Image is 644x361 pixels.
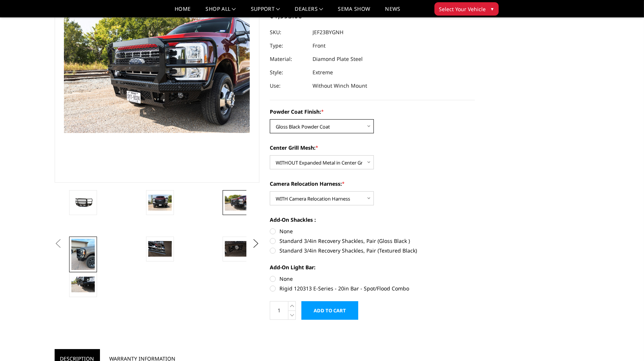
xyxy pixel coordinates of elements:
[71,277,95,292] img: 2023-2025 Ford F250-350 - FT Series - Extreme Front Bumper
[295,6,323,17] a: Dealers
[313,39,326,52] dd: Front
[225,241,248,257] img: 2023-2025 Ford F250-350 - FT Series - Extreme Front Bumper
[313,79,367,92] dd: Without Winch Mount
[270,39,307,52] dt: Type:
[491,5,494,13] span: ▾
[206,6,236,17] a: shop all
[250,238,261,249] button: Next
[270,263,475,271] label: Add-On Light Bar:
[251,6,280,17] a: Support
[225,195,248,210] img: 2023-2025 Ford F250-350 - FT Series - Extreme Front Bumper
[71,239,95,270] img: 2023-2025 Ford F250-350 - FT Series - Extreme Front Bumper
[53,238,64,249] button: Previous
[338,6,370,17] a: SEMA Show
[270,108,475,116] label: Powder Coat Finish:
[270,216,475,224] label: Add-On Shackles :
[313,26,343,39] dd: JEF23BYGNH
[270,180,475,188] label: Camera Relocation Harness:
[607,325,644,361] iframe: Chat Widget
[270,52,307,66] dt: Material:
[270,275,475,283] label: None
[385,6,400,17] a: News
[313,66,333,79] dd: Extreme
[270,79,307,92] dt: Use:
[71,197,95,208] img: 2023-2025 Ford F250-350 - FT Series - Extreme Front Bumper
[270,227,475,235] label: None
[270,247,475,254] label: Standard 3/4in Recovery Shackles, Pair (Textured Black)
[270,66,307,79] dt: Style:
[270,284,475,292] label: Rigid 120313 E-Series - 20in Bar - Spot/Flood Combo
[434,2,499,16] button: Select Your Vehicle
[270,237,475,245] label: Standard 3/4in Recovery Shackles, Pair (Gloss Black )
[313,52,363,66] dd: Diamond Plate Steel
[270,144,475,152] label: Center Grill Mesh:
[148,241,172,257] img: 2023-2025 Ford F250-350 - FT Series - Extreme Front Bumper
[301,301,358,320] input: Add to Cart
[270,26,307,39] dt: SKU:
[148,195,172,210] img: 2023-2025 Ford F250-350 - FT Series - Extreme Front Bumper
[175,6,191,17] a: Home
[439,5,486,13] span: Select Your Vehicle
